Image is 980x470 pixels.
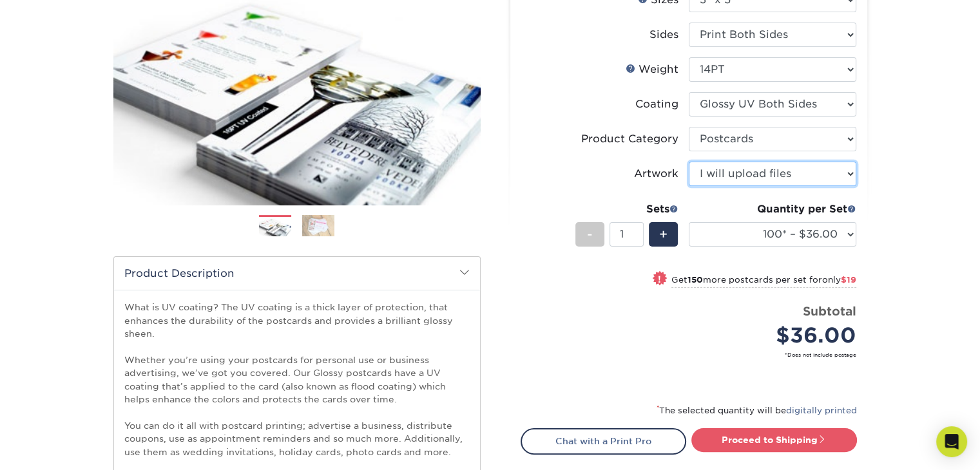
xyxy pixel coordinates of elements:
a: Proceed to Shipping [691,428,857,451]
div: Sets [575,202,678,217]
small: The selected quantity will be [657,406,857,415]
span: - [587,225,593,244]
div: Sides [649,27,678,42]
small: *Does not include postage [531,351,856,359]
img: Postcards 01 [259,216,291,238]
span: $19 [841,275,856,285]
h2: Product Description [114,257,480,290]
img: Postcards 02 [302,215,334,237]
span: ! [658,272,661,286]
div: Quantity per Set [689,202,856,217]
div: Artwork [634,166,678,182]
small: Get more postcards per set for [671,275,856,288]
div: Weight [626,62,678,77]
strong: Subtotal [803,304,856,318]
a: digitally printed [786,406,857,415]
a: Chat with a Print Pro [521,428,686,454]
span: + [659,225,668,244]
div: $36.00 [698,320,856,351]
div: Open Intercom Messenger [936,426,967,457]
div: Coating [635,97,678,112]
div: Product Category [581,131,678,147]
strong: 150 [687,275,703,285]
span: only [822,275,856,285]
